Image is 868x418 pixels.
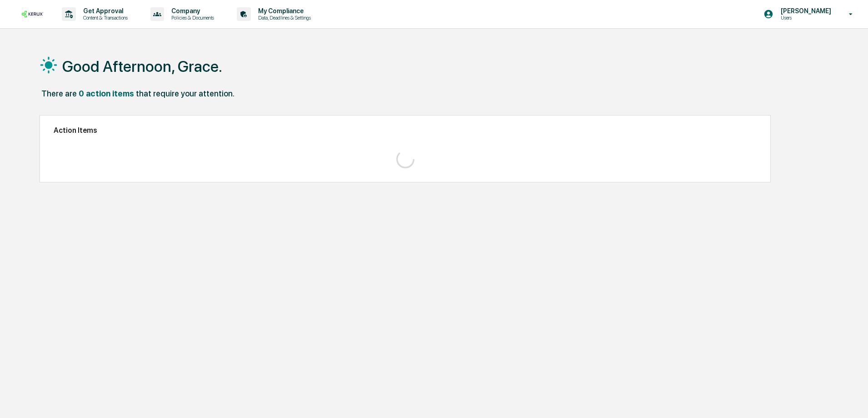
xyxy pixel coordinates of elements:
p: Company [164,7,219,15]
p: [PERSON_NAME] [773,7,836,15]
div: that require your attention. [136,89,234,98]
h1: Good Afternoon, Grace. [62,57,222,76]
p: Get Approval [76,7,132,15]
p: My Compliance [251,7,315,15]
p: Content & Transactions [76,15,132,21]
h2: Action Items [54,126,757,135]
img: logo [22,11,44,17]
p: Policies & Documents [164,15,219,21]
p: Data, Deadlines & Settings [251,15,315,21]
div: There are [41,89,77,98]
p: Users [773,15,836,21]
div: 0 action items [79,89,134,98]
